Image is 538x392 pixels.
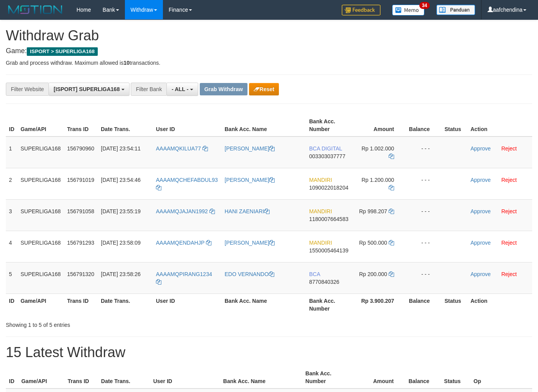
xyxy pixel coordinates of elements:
span: 34 [419,2,430,9]
span: Copy 003303037777 to clipboard [309,153,345,159]
img: panduan.png [436,5,475,15]
th: Bank Acc. Number [302,366,353,389]
span: Copy 8770840326 to clipboard [309,279,339,285]
td: 2 [6,168,17,199]
td: 4 [6,231,17,262]
h4: Game: [6,47,532,55]
th: Trans ID [64,366,98,389]
a: AAAAMQJAJAN1992 [156,208,215,214]
strong: 10 [123,60,130,66]
td: 1 [6,136,17,168]
a: Copy 998207 to clipboard [389,208,394,214]
th: Amount [352,114,406,136]
th: Game/API [17,114,64,136]
span: [DATE] 23:58:26 [101,271,140,277]
th: User ID [150,366,220,389]
a: AAAAMQKILUA77 [156,145,208,152]
span: AAAAMQENDAHJP [156,240,204,246]
th: Bank Acc. Name [221,294,306,316]
img: Button%20Memo.svg [392,5,425,16]
th: Status [441,114,467,136]
span: Copy 1090022018204 to clipboard [309,185,348,191]
a: Copy 1200000 to clipboard [389,185,394,191]
a: Approve [471,177,491,183]
a: Approve [471,271,491,277]
button: Reset [249,83,279,95]
th: Bank Acc. Name [220,366,302,389]
a: HANI ZAENIARI [225,208,270,214]
div: Showing 1 to 5 of 5 entries [6,318,218,329]
th: Bank Acc. Number [306,114,352,136]
td: SUPERLIGA168 [17,199,64,231]
div: Filter Bank [131,83,166,96]
span: ISPORT > SUPERLIGA168 [27,47,98,56]
th: ID [6,366,18,389]
h1: Withdraw Grab [6,28,532,43]
a: Reject [501,240,517,246]
td: - - - [406,199,441,231]
th: Amount [353,366,405,389]
td: 3 [6,199,17,231]
button: - ALL - [166,83,198,96]
td: SUPERLIGA168 [17,136,64,168]
a: [PERSON_NAME] [225,240,275,246]
th: Date Trans. [98,114,153,136]
button: Grab Withdraw [200,83,247,95]
span: Rp 200.000 [359,271,387,277]
th: Action [467,294,532,316]
a: Reject [501,271,517,277]
th: User ID [153,114,221,136]
div: Filter Website [6,83,48,96]
span: 156791019 [67,177,94,183]
span: Rp 1.200.000 [362,177,394,183]
th: Bank Acc. Number [306,294,352,316]
img: MOTION_logo.png [6,4,65,16]
td: 5 [6,262,17,294]
td: SUPERLIGA168 [17,262,64,294]
td: - - - [406,168,441,199]
a: AAAAMQENDAHJP [156,240,211,246]
span: Rp 500.000 [359,240,387,246]
th: Date Trans. [98,294,153,316]
a: AAAAMQPIRANG1234 [156,271,212,285]
th: Balance [406,114,441,136]
th: Balance [406,294,441,316]
span: AAAAMQCHEFABDUL93 [156,177,218,183]
span: 156790960 [67,145,94,152]
span: [DATE] 23:54:11 [101,145,140,152]
td: SUPERLIGA168 [17,231,64,262]
a: Reject [501,177,517,183]
td: - - - [406,262,441,294]
a: [PERSON_NAME] [225,145,275,152]
span: BCA [309,271,320,277]
a: Approve [471,208,491,214]
a: Approve [471,240,491,246]
a: Copy 500000 to clipboard [389,240,394,246]
a: Approve [471,145,491,152]
th: Game/API [18,366,65,389]
th: Trans ID [64,294,98,316]
th: Date Trans. [98,366,150,389]
th: Trans ID [64,114,98,136]
th: Op [471,366,532,389]
span: [ISPORT] SUPERLIGA168 [54,86,119,92]
th: Action [467,114,532,136]
span: [DATE] 23:58:09 [101,240,140,246]
a: AAAAMQCHEFABDUL93 [156,177,218,191]
th: ID [6,294,17,316]
span: Copy 1550005464139 to clipboard [309,247,348,254]
span: 156791293 [67,240,94,246]
img: Feedback.jpg [342,5,381,16]
span: Copy 1180007664583 to clipboard [309,216,348,222]
span: MANDIRI [309,208,332,214]
span: AAAAMQJAJAN1992 [156,208,208,214]
span: Rp 998.207 [359,208,387,214]
span: BCA DIGITAL [309,145,342,152]
th: Rp 3.900.207 [352,294,406,316]
p: Grab and process withdraw. Maximum allowed is transactions. [6,59,532,67]
th: Game/API [17,294,64,316]
span: AAAAMQPIRANG1234 [156,271,212,277]
th: Bank Acc. Name [221,114,306,136]
span: [DATE] 23:54:46 [101,177,140,183]
span: - ALL - [171,86,189,92]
